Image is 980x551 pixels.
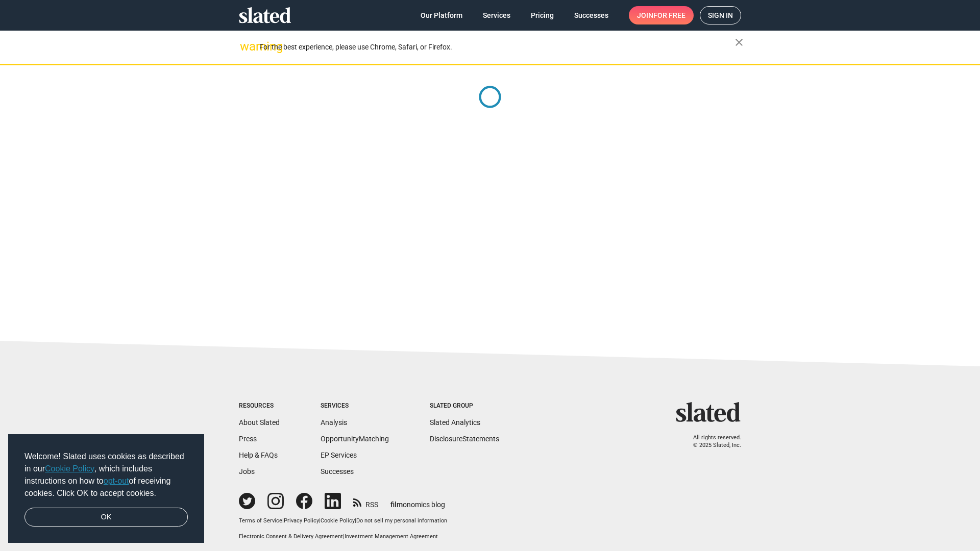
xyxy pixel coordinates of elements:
[321,451,357,459] a: EP Services
[239,517,282,524] a: Terms of Service
[483,6,510,24] span: Services
[574,6,608,24] span: Successes
[700,6,741,24] a: Sign in
[321,402,389,410] div: Services
[421,6,462,24] span: Our Platform
[239,418,280,427] a: About Slated
[284,517,319,524] a: Privacy Policy
[239,435,257,443] a: Press
[259,40,735,54] div: For the best experience, please use Chrome, Safari, or Firefox.
[239,467,255,475] a: Jobs
[24,508,188,527] a: dismiss cookie message
[319,517,321,524] span: |
[345,533,438,540] a: Investment Management Agreement
[412,6,471,24] a: Our Platform
[353,494,378,510] a: RSS
[475,6,519,24] a: Services
[653,6,685,24] span: for free
[430,402,499,410] div: Slated Group
[356,517,447,525] button: Do not sell my personal information
[629,6,694,24] a: Joinfor free
[240,40,252,53] mat-icon: warning
[24,450,188,499] span: Welcome! Slated uses cookies as described in our , which includes instructions on how to of recei...
[390,500,403,509] span: film
[430,418,480,427] a: Slated Analytics
[682,434,741,449] p: All rights reserved. © 2025 Slated, Inc.
[321,435,389,443] a: OpportunityMatching
[8,434,204,543] div: cookieconsent
[321,418,347,427] a: Analysis
[390,492,445,510] a: filmonomics blog
[708,7,733,24] span: Sign in
[637,6,685,24] span: Join
[282,517,284,524] span: |
[239,533,343,540] a: Electronic Consent & Delivery Agreement
[355,517,356,524] span: |
[239,451,278,459] a: Help & FAQs
[523,6,562,24] a: Pricing
[321,467,354,475] a: Successes
[566,6,617,24] a: Successes
[430,435,499,443] a: DisclosureStatements
[343,533,345,540] span: |
[104,477,129,485] a: opt-out
[45,464,94,473] a: Cookie Policy
[531,6,554,24] span: Pricing
[321,517,355,524] a: Cookie Policy
[733,36,745,48] mat-icon: close
[239,402,280,410] div: Resources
